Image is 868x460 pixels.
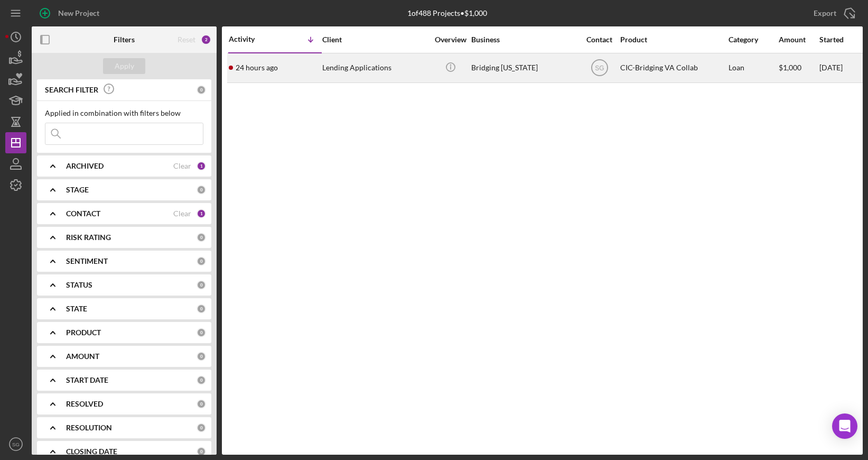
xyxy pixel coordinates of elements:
div: 0 [197,233,206,242]
div: 0 [197,304,206,314]
div: Applied in combination with filters below [45,109,203,117]
b: Filters [114,35,135,44]
div: Clear [173,209,191,218]
div: New Project [58,3,99,24]
div: 1 [197,209,206,218]
div: [DATE] [819,54,867,82]
div: Loan [729,54,778,82]
div: 0 [197,85,206,95]
div: 0 [197,280,206,290]
b: CONTACT [66,209,100,218]
div: Apply [115,58,134,74]
div: Overview [431,35,470,44]
button: Export [803,3,863,24]
b: RESOLUTION [66,424,112,432]
div: Open Intercom Messenger [832,413,857,439]
button: New Project [32,3,110,24]
div: 0 [197,375,206,385]
button: Apply [103,58,145,74]
div: Category [729,35,778,44]
div: $1,000 [779,54,818,82]
div: 0 [197,423,206,433]
div: 0 [197,328,206,337]
div: 0 [197,256,206,266]
b: SEARCH FILTER [45,86,98,94]
div: Reset [178,35,195,44]
div: Product [620,35,726,44]
b: STATE [66,305,87,313]
b: STAGE [66,186,89,194]
div: 0 [197,352,206,361]
b: ARCHIVED [66,162,104,170]
text: SG [595,65,604,72]
b: SENTIMENT [66,257,108,265]
div: 1 [197,161,206,171]
div: 0 [197,185,206,195]
div: Amount [779,35,818,44]
div: Activity [229,35,275,43]
div: Business [471,35,577,44]
div: 2 [201,34,211,45]
div: Contact [580,35,619,44]
b: AMOUNT [66,352,99,361]
b: STATUS [66,281,92,289]
time: 2025-08-21 14:19 [236,63,278,72]
div: Clear [173,162,191,170]
div: 0 [197,447,206,456]
div: Export [814,3,836,24]
b: RESOLVED [66,400,103,408]
div: 1 of 488 Projects • $1,000 [407,9,487,17]
b: PRODUCT [66,328,101,337]
div: CIC-Bridging VA Collab [620,54,726,82]
div: Bridging [US_STATE] [471,54,577,82]
b: START DATE [66,376,108,384]
text: SG [12,441,20,447]
div: 0 [197,399,206,409]
b: RISK RATING [66,233,111,242]
div: Started [819,35,867,44]
div: Lending Applications [322,54,428,82]
div: Client [322,35,428,44]
button: SG [5,434,26,455]
b: CLOSING DATE [66,447,117,456]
